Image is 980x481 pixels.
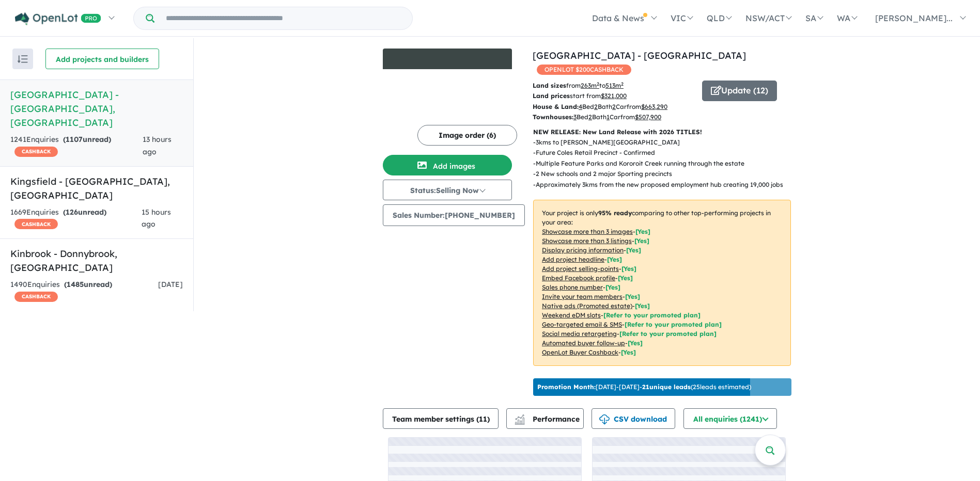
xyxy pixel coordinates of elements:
[612,103,616,110] u: 2
[383,155,512,175] button: Add images
[642,383,691,391] b: 21 unique leads
[143,135,172,156] span: 13 hours ago
[542,320,622,328] u: Geo-targeted email & SMS
[542,302,632,310] u: Native ads (Promoted estate)
[533,169,791,179] p: - 2 New schools and 2 major Sporting precincts
[606,113,610,121] u: 1
[479,414,487,424] span: 11
[625,293,640,300] span: [ Yes ]
[383,204,525,226] button: Sales Number:[PHONE_NUMBER]
[683,408,777,429] button: All enquiries (1241)
[599,82,624,89] span: to
[515,418,525,424] img: bar-chart.svg
[621,265,636,272] span: [ Yes ]
[15,12,101,25] img: Openlot PRO Logo White
[702,81,777,101] button: Update (12)
[10,206,142,231] div: 1669 Enquir ies
[542,228,633,235] u: Showcase more than 3 images
[592,408,675,429] button: CSV download
[537,383,596,391] b: Promotion Month:
[605,82,624,89] u: 513 m
[634,237,649,245] span: [ Yes ]
[10,247,183,275] h5: Kinbrook - Donnybrook , [GEOGRAPHIC_DATA]
[601,92,627,100] u: $ 321,000
[533,50,746,61] a: [GEOGRAPHIC_DATA] - [GEOGRAPHIC_DATA]
[542,283,603,291] u: Sales phone number
[533,103,579,110] b: House & Land:
[14,292,58,302] span: CASHBACK
[14,147,58,157] span: CASHBACK
[533,92,570,100] b: Land prices
[533,102,694,112] p: Bed Bath Car from
[628,339,643,347] span: [Yes]
[573,113,577,121] u: 3
[64,280,112,289] strong: ( unread)
[533,113,573,121] b: Townhouses:
[66,207,78,217] span: 126
[542,237,632,245] u: Showcase more than 3 listings
[607,255,622,263] span: [ Yes ]
[67,280,84,289] span: 1485
[875,13,953,23] span: [PERSON_NAME]...
[10,279,158,303] div: 1490 Enquir ies
[516,414,580,424] span: Performance
[542,246,624,254] u: Display pricing information
[579,103,582,110] u: 4
[533,158,791,169] p: - Multiple Feature Parks and Kororoit Creek running through the estate
[14,219,58,229] span: CASHBACK
[63,207,106,217] strong: ( unread)
[66,135,83,144] span: 1107
[158,280,183,289] span: [DATE]
[515,414,524,420] img: line-chart.svg
[18,55,28,63] img: sort.svg
[533,82,566,89] b: Land sizes
[618,274,633,282] span: [ Yes ]
[635,228,650,235] span: [ Yes ]
[621,81,624,87] sup: 2
[533,148,791,158] p: - Future Coles Retail Precinct - Confirmed
[626,246,641,254] span: [ Yes ]
[542,339,625,347] u: Automated buyer follow-up
[10,88,183,130] h5: [GEOGRAPHIC_DATA] - [GEOGRAPHIC_DATA] , [GEOGRAPHIC_DATA]
[581,82,599,89] u: 263 m
[63,135,111,144] strong: ( unread)
[605,283,620,291] span: [ Yes ]
[619,330,717,338] span: [Refer to your promoted plan]
[598,209,632,217] b: 95 % ready
[533,137,791,148] p: - 3kms to [PERSON_NAME][GEOGRAPHIC_DATA]
[10,174,183,202] h5: Kingsfield - [GEOGRAPHIC_DATA] , [GEOGRAPHIC_DATA]
[533,200,791,366] p: Your project is only comparing to other top-performing projects in your area: - - - - - - - - - -...
[588,113,592,121] u: 2
[533,127,791,137] p: NEW RELEASE: New Land Release with 2026 TITLES!
[533,91,694,101] p: start from
[635,302,650,310] span: [Yes]
[594,103,598,110] u: 2
[533,81,694,91] p: from
[542,274,615,282] u: Embed Facebook profile
[542,255,604,263] u: Add project headline
[542,293,623,300] u: Invite your team members
[641,103,667,110] u: $ 663,290
[635,113,661,121] u: $ 507,900
[157,7,410,29] input: Try estate name, suburb, builder or developer
[417,125,517,146] button: Image order (6)
[10,134,143,158] div: 1241 Enquir ies
[625,320,722,328] span: [Refer to your promoted plan]
[542,348,618,356] u: OpenLot Buyer Cashback
[599,414,610,425] img: download icon
[45,49,159,69] button: Add projects and builders
[537,382,751,392] p: [DATE] - [DATE] - ( 25 leads estimated)
[603,311,701,319] span: [Refer to your promoted plan]
[537,65,631,75] span: OPENLOT $ 200 CASHBACK
[542,311,601,319] u: Weekend eDM slots
[383,180,512,200] button: Status:Selling Now
[142,207,171,229] span: 15 hours ago
[533,180,791,190] p: - Approximately 3kms from the new proposed employment hub creating 19,000 jobs
[597,81,599,87] sup: 2
[533,112,694,122] p: Bed Bath Car from
[383,408,499,429] button: Team member settings (11)
[506,408,584,429] button: Performance
[621,348,636,356] span: [Yes]
[542,330,617,338] u: Social media retargeting
[542,265,619,272] u: Add project selling-points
